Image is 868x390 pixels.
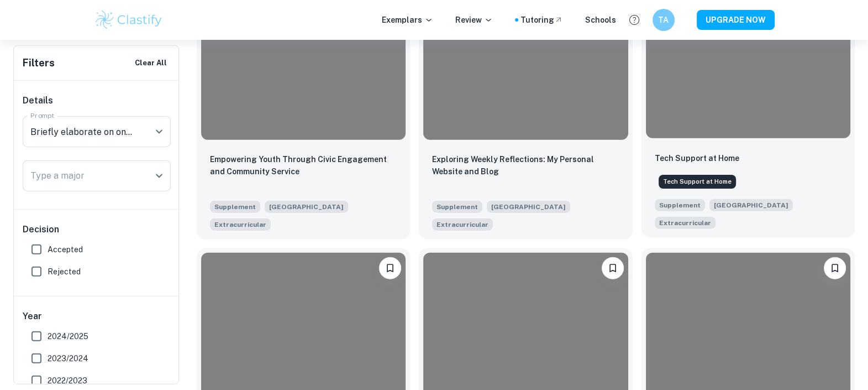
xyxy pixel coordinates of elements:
div: Tech Support at Home [659,175,736,189]
a: Tutoring [520,14,563,26]
button: Clear All [132,55,170,71]
span: Extracurricular [436,220,488,230]
span: Extracurricular [214,220,266,230]
span: [GEOGRAPHIC_DATA] [265,201,348,213]
h6: Details [23,94,171,107]
button: Bookmark [379,257,401,279]
span: Briefly elaborate on one of your extracurricular activities, a job you hold, or responsibilities ... [655,216,716,229]
h6: Filters [23,55,55,71]
p: Review [455,14,493,26]
button: Bookmark [602,257,624,279]
button: UPGRADE NOW [697,10,775,30]
button: TA [653,9,675,31]
span: Briefly elaborate on one of your extracurricular activities, a job you hold, or responsibilities ... [210,217,271,231]
span: [GEOGRAPHIC_DATA] [709,199,793,211]
button: Bookmark [824,257,846,279]
p: Tech Support at Home [655,152,739,164]
span: 2023/2024 [48,352,88,365]
h6: Year [23,310,171,323]
span: [GEOGRAPHIC_DATA] [487,201,570,213]
span: Supplement [432,201,482,213]
h6: Decision [23,223,171,236]
span: Supplement [655,199,705,211]
span: Briefly elaborate on one of your extracurricular activities, a job you hold, or responsibilities ... [432,217,493,231]
img: Clastify logo [94,9,164,31]
button: Help and Feedback [625,11,644,29]
a: Schools [585,14,616,26]
p: Empowering Youth Through Civic Engagement and Community Service [210,153,397,178]
span: Extracurricular [659,218,711,228]
button: Open [151,124,167,139]
span: Supplement [210,201,260,213]
span: 2022/2023 [48,375,87,387]
label: Prompt [30,111,55,121]
span: Accepted [48,243,83,256]
button: Open [151,168,167,184]
p: Exploring Weekly Reflections: My Personal Website and Blog [432,153,619,178]
h6: TA [657,14,670,26]
span: Rejected [48,266,81,278]
span: 2024/2025 [48,330,88,342]
p: Exemplars [382,14,433,26]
